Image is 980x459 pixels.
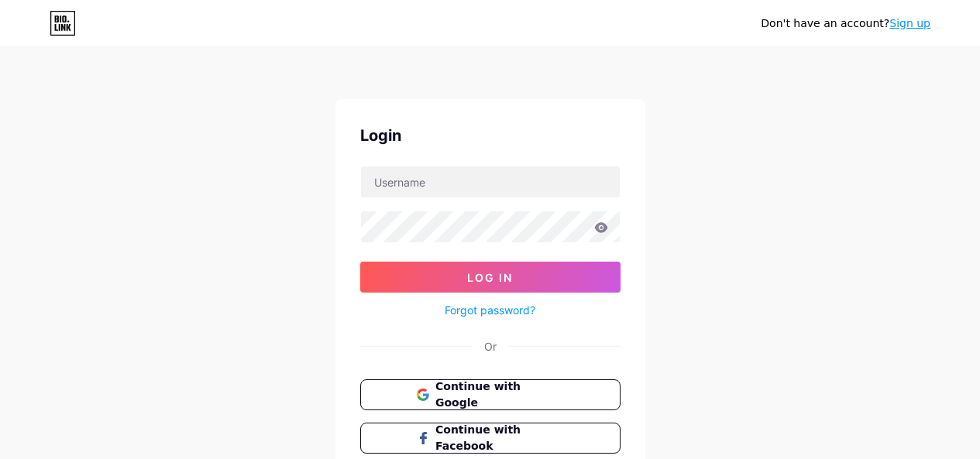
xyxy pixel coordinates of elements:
a: Sign up [889,17,930,29]
span: Log In [467,271,513,284]
button: Log In [360,262,621,293]
div: Don't have an account? [761,15,930,32]
a: Forgot password? [445,302,535,318]
span: Continue with Google [435,379,563,411]
div: Or [484,338,497,355]
span: Continue with Facebook [435,422,563,454]
button: Continue with Google [360,379,621,410]
input: Username [361,166,620,197]
button: Continue with Facebook [360,423,621,454]
div: Login [360,124,621,147]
